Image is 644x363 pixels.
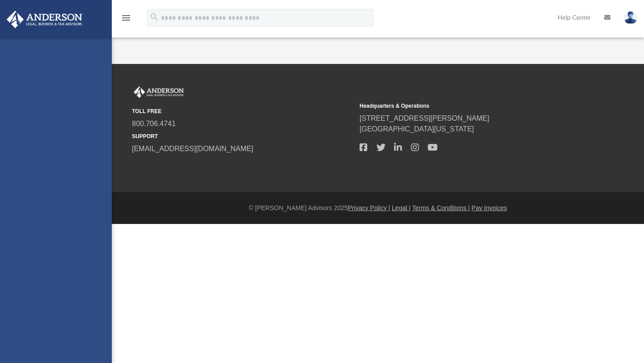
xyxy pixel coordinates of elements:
[121,17,131,23] a: menu
[624,11,637,24] img: User Pic
[360,114,489,122] a: [STREET_ADDRESS][PERSON_NAME]
[132,120,176,127] a: 800.706.4741
[132,86,186,98] img: Anderson Advisors Platinum Portal
[132,107,353,115] small: TOLL FREE
[412,204,470,211] a: Terms & Conditions |
[4,11,85,28] img: Anderson Advisors Platinum Portal
[149,12,159,22] i: search
[112,203,644,213] div: © [PERSON_NAME] Advisors 2025
[121,13,131,23] i: menu
[132,145,253,152] a: [EMAIL_ADDRESS][DOMAIN_NAME]
[348,204,390,211] a: Privacy Policy |
[392,204,411,211] a: Legal |
[471,204,507,211] a: Pay Invoices
[360,102,581,110] small: Headquarters & Operations
[360,125,474,133] a: [GEOGRAPHIC_DATA][US_STATE]
[132,132,353,140] small: SUPPORT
